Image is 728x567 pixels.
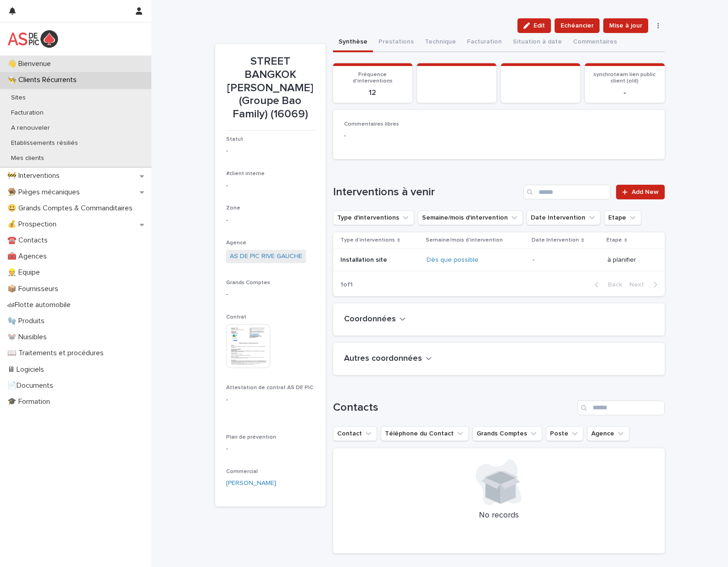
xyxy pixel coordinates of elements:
[616,185,664,199] a: Add New
[632,189,659,195] span: Add New
[426,235,503,245] p: Semaine/mois d'intervention
[4,220,64,229] p: 💰 Prospection
[340,235,395,245] p: Type d'interventions
[226,215,315,225] p: -
[527,210,600,225] button: Date Intervention
[533,22,545,29] span: Edit
[4,171,67,180] p: 🚧 Interventions
[609,21,642,30] span: Mise à jour
[344,121,399,127] span: Commentaires libres
[226,469,258,474] span: Commercial
[517,18,551,33] button: Edit
[626,281,665,289] button: Next
[603,18,648,33] button: Mise à jour
[226,280,270,286] span: Grands Comptes
[4,94,33,102] p: Sites
[353,72,393,84] span: Fréquence d'interventions
[226,479,276,488] a: [PERSON_NAME]
[523,185,611,199] input: Search
[4,154,51,162] p: Mes clients
[4,268,47,277] p: 👷 Equipe
[472,426,542,441] button: Grands Comptes
[226,240,246,246] span: Agence
[344,511,654,521] p: No records
[461,33,507,52] button: Facturation
[4,333,54,341] p: 🐭 Nuisibles
[4,252,54,261] p: 🧰 Agences
[333,186,520,199] h1: Interventions à venir
[226,137,243,142] span: Statut
[373,33,419,52] button: Prestations
[629,281,650,288] span: Next
[333,401,574,414] h1: Contacts
[226,205,240,211] span: Zone
[226,385,313,391] span: Attestation de contrat AS DE PIC
[533,256,600,264] p: -
[607,256,650,264] p: à planifier
[4,109,51,117] p: Facturation
[546,426,584,441] button: Poste
[344,354,422,364] h2: Autres coordonnées
[555,18,600,33] button: Echéancier
[226,171,265,176] span: #client interne
[226,435,276,440] span: Plan de prévention
[333,426,377,441] button: Contact
[333,210,414,225] button: Type d'interventions
[4,204,140,213] p: 😃 Grands Comptes & Commanditaires
[4,285,66,293] p: 📦 Fournisseurs
[381,426,469,441] button: Téléphone du Contact
[578,401,665,415] input: Search
[4,124,57,132] p: A renouveler
[344,354,432,364] button: Autres coordonnées
[4,236,55,245] p: ☎️ Contacts
[567,33,622,52] button: Commentaires
[333,274,360,296] p: 1 of 1
[344,131,654,141] p: -
[226,444,315,454] p: -
[561,21,594,30] span: Echéancier
[333,33,373,52] button: Synthèse
[7,30,58,48] img: yKcqic14S0S6KrLdrqO6
[507,33,567,52] button: Situation à date
[532,235,579,245] p: Date Intervention
[230,252,302,261] a: AS DE PIC RIVE GAUCHE
[4,188,87,197] p: 🪤 Pièges mécaniques
[344,314,396,325] h2: Coordonnées
[226,55,315,121] p: STREET BANGKOK [PERSON_NAME] (Groupe Bao Family) (16069)
[590,88,659,97] p: -
[226,395,315,405] p: -
[427,256,478,264] a: Dès que possible
[226,181,315,191] p: -
[333,248,665,271] tr: Installation siteDès que possible -à planifier
[4,365,51,374] p: 🖥 Logiciels
[340,256,419,264] p: Installation site
[4,349,111,358] p: 📖 Traitements et procédures
[606,235,622,245] p: Etape
[418,210,523,225] button: Semaine/mois d'intervention
[4,60,58,68] p: 👋 Bienvenue
[594,72,656,84] span: synchroteam lien public client (old)
[4,76,84,84] p: 👨‍🍳 Clients Récurrents
[419,33,461,52] button: Technique
[339,88,407,97] p: 12
[587,281,626,289] button: Back
[226,314,246,320] span: Contrat
[4,139,85,147] p: Etablissements résiliés
[602,281,622,288] span: Back
[4,381,61,390] p: 📄Documents
[4,397,57,406] p: 🎓 Formation
[604,210,641,225] button: Etape
[4,301,78,309] p: 🏎Flotte automobile
[587,426,629,441] button: Agence
[344,314,406,325] button: Coordonnées
[226,290,315,299] p: -
[226,146,315,156] p: -
[4,317,52,325] p: 🧤 Produits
